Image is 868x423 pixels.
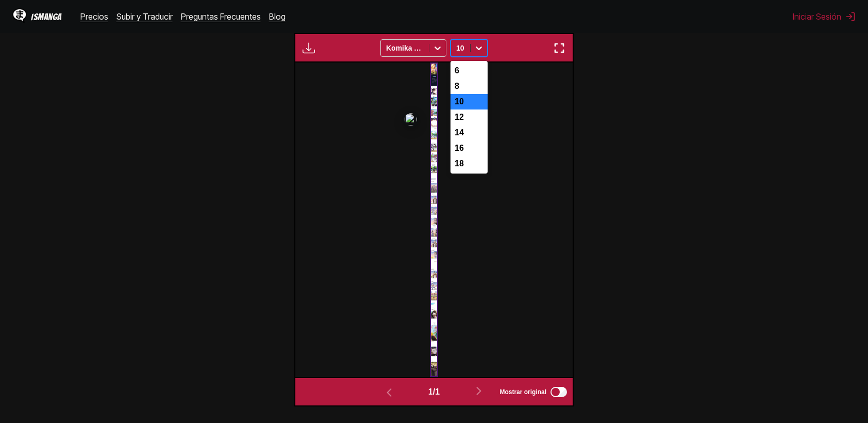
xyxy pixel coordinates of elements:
[550,387,567,397] input: Mostrar original
[450,109,488,125] div: 12
[181,11,261,22] a: Preguntas Frecuentes
[450,79,488,94] div: 8
[430,62,438,377] img: Manga Panel
[499,388,546,396] span: Mostrar original
[12,8,80,25] a: IsManga LogoIsManga
[450,125,488,140] div: 14
[845,11,856,22] img: Sign out
[303,42,315,54] img: Download translated images
[793,11,856,22] button: Iniciar Sesión
[12,8,27,23] img: IsManga Logo
[383,386,395,399] img: Previous page
[450,140,488,156] div: 16
[116,11,173,22] a: Subir y Traducir
[31,12,62,22] div: IsManga
[450,63,488,79] div: 6
[450,94,488,109] div: 10
[269,11,286,22] a: Blog
[450,156,488,171] div: 18
[473,385,485,397] img: Next page
[553,42,565,54] img: Enter fullscreen
[428,387,440,397] span: 1 / 1
[80,11,108,22] a: Precios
